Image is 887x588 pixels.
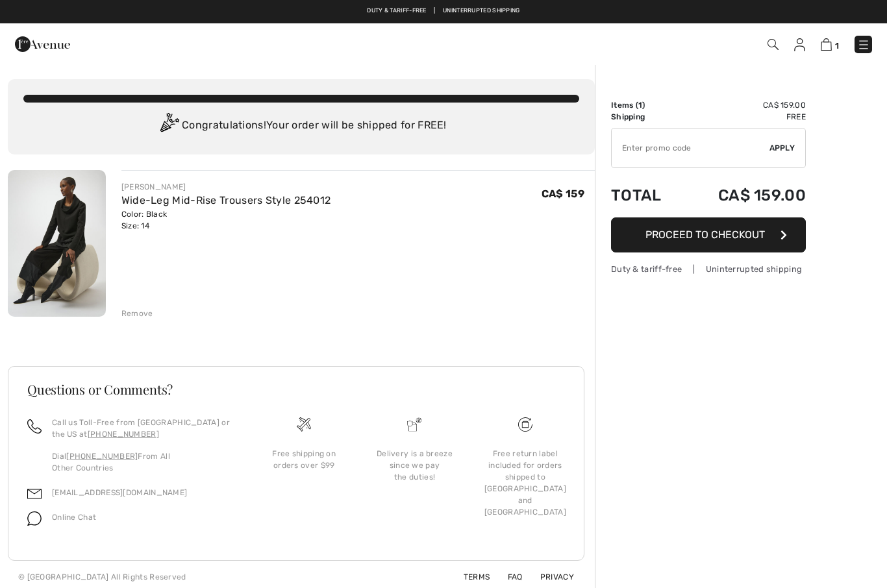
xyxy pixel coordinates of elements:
a: [EMAIL_ADDRESS][DOMAIN_NAME] [52,488,187,497]
a: 1 [821,36,839,52]
a: 1ère Avenue [15,37,70,49]
div: Delivery is a breeze since we pay the duties! [369,448,459,483]
td: Free [682,111,806,123]
img: Delivery is a breeze since we pay the duties! [407,417,421,432]
p: Dial From All Other Countries [52,450,233,474]
span: Online Chat [52,513,96,522]
a: Privacy [525,572,574,582]
div: © [GEOGRAPHIC_DATA] All Rights Reserved [18,571,186,583]
img: My Info [794,38,805,51]
span: Apply [769,142,795,154]
button: Proceed to Checkout [611,217,806,252]
a: FAQ [492,572,523,582]
span: 1 [835,41,839,51]
img: Free shipping on orders over $99 [297,417,311,432]
a: [PHONE_NUMBER] [88,430,159,439]
span: CA$ 159 [542,188,584,200]
td: Shipping [611,111,682,123]
td: CA$ 159.00 [682,99,806,111]
img: Shopping Bag [821,38,832,51]
div: [PERSON_NAME] [121,181,331,193]
img: Search [768,39,779,50]
div: Free shipping on orders over $99 [259,448,349,471]
input: Promo code [612,129,769,167]
img: Free shipping on orders over $99 [518,417,532,432]
span: Proceed to Checkout [645,228,765,241]
img: chat [27,511,42,526]
h3: Questions or Comments? [27,383,565,396]
div: Duty & tariff-free | Uninterrupted shipping [611,263,806,275]
a: Wide-Leg Mid-Rise Trousers Style 254012 [121,194,331,206]
img: Wide-Leg Mid-Rise Trousers Style 254012 [8,170,106,317]
div: Free return label included for orders shipped to [GEOGRAPHIC_DATA] and [GEOGRAPHIC_DATA] [481,448,570,518]
td: CA$ 159.00 [682,173,806,217]
a: Terms [448,572,490,582]
img: Menu [857,38,870,51]
p: Call us Toll-Free from [GEOGRAPHIC_DATA] or the US at [52,417,233,440]
a: [PHONE_NUMBER] [66,452,138,461]
img: 1ère Avenue [15,31,70,57]
div: Color: Black Size: 14 [121,208,331,232]
img: Congratulation2.svg [156,113,182,139]
td: Total [611,173,682,217]
div: Remove [121,308,153,319]
span: 1 [638,101,642,110]
td: Items ( ) [611,99,682,111]
img: email [27,487,42,501]
img: call [27,419,42,434]
div: Congratulations! Your order will be shipped for FREE! [23,113,579,139]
